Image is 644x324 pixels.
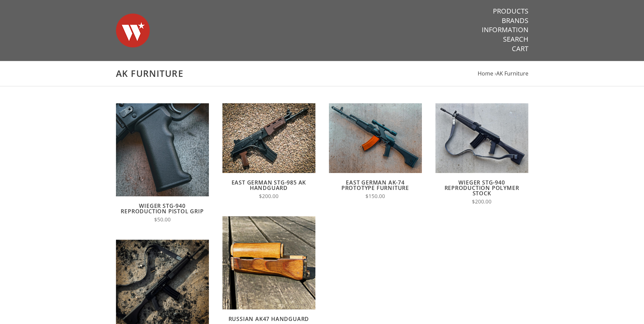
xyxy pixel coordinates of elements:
[472,198,492,205] span: $200.00
[341,179,409,192] a: East German AK-74 Prototype Furniture
[116,7,150,54] img: Warsaw Wood Co.
[154,216,171,223] span: $50.00
[232,179,306,192] a: East German STG-985 AK Handguard
[229,315,309,323] a: Russian AK47 Handguard
[116,103,209,196] img: Wieger STG-940 Reproduction Pistol Grip
[259,193,279,200] span: $200.00
[493,7,528,16] a: Products
[495,69,528,78] li: ›
[222,103,315,173] img: East German STG-985 AK Handguard
[496,70,528,77] a: AK Furniture
[512,44,528,53] a: Cart
[478,70,493,77] a: Home
[502,16,528,25] a: Brands
[121,202,204,215] a: Wieger STG-940 Reproduction Pistol Grip
[503,35,528,44] a: Search
[435,103,528,173] img: Wieger STG-940 Reproduction Polymer Stock
[445,179,519,197] a: Wieger STG-940 Reproduction Polymer Stock
[116,68,528,79] h1: AK Furniture
[329,103,422,173] img: East German AK-74 Prototype Furniture
[222,216,315,309] img: Russian AK47 Handguard
[482,25,528,34] a: Information
[365,193,385,200] span: $150.00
